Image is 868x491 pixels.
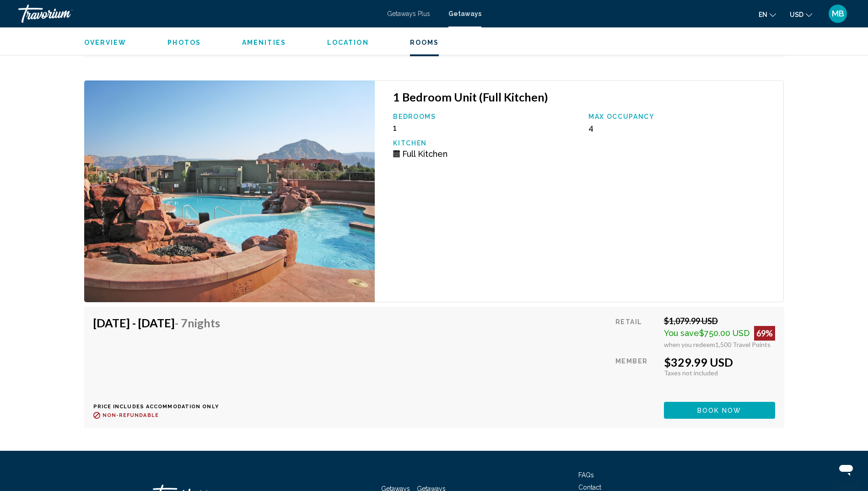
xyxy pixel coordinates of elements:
[448,10,481,17] a: Getaways
[697,407,742,414] span: Book now
[759,11,767,18] span: en
[84,38,127,47] button: Overview
[393,123,397,133] span: 1
[790,11,803,18] span: USD
[327,38,369,47] button: Location
[410,39,439,46] span: Rooms
[615,355,657,395] div: Member
[699,328,749,338] span: $750.00 USD
[826,4,850,23] button: User Menu
[410,38,439,47] button: Rooms
[790,8,812,21] button: Change currency
[615,316,657,348] div: Retail
[167,38,201,47] button: Photos
[664,328,699,338] span: You save
[588,113,775,120] p: Max Occupancy
[167,39,201,46] span: Photos
[84,39,127,46] span: Overview
[387,10,430,17] a: Getaways Plus
[831,454,861,484] iframe: Button to launch messaging window
[18,5,378,23] a: Travorium
[664,369,718,377] span: Taxes not included
[754,326,775,341] div: 69%
[393,139,579,147] p: Kitchen
[578,484,601,491] a: Contact
[588,123,593,133] span: 4
[242,38,286,47] button: Amenities
[242,39,286,46] span: Amenities
[102,412,159,418] span: Non-refundable
[393,113,579,120] p: Bedrooms
[93,404,227,410] p: Price includes accommodation only
[84,80,375,302] img: 4038O01X.jpg
[664,402,775,419] button: Book now
[715,341,771,348] span: 1,500 Travel Points
[664,341,715,348] span: when you redeem
[175,316,220,330] span: - 7
[327,39,369,46] span: Location
[393,90,774,104] h3: 1 Bedroom Unit (Full Kitchen)
[93,316,220,330] h4: [DATE] - [DATE]
[832,9,844,18] span: MB
[664,316,775,326] div: $1,079.99 USD
[664,355,775,369] div: $329.99 USD
[188,316,220,330] span: Nights
[759,8,776,21] button: Change language
[578,471,594,479] a: FAQs
[402,149,447,159] span: Full Kitchen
